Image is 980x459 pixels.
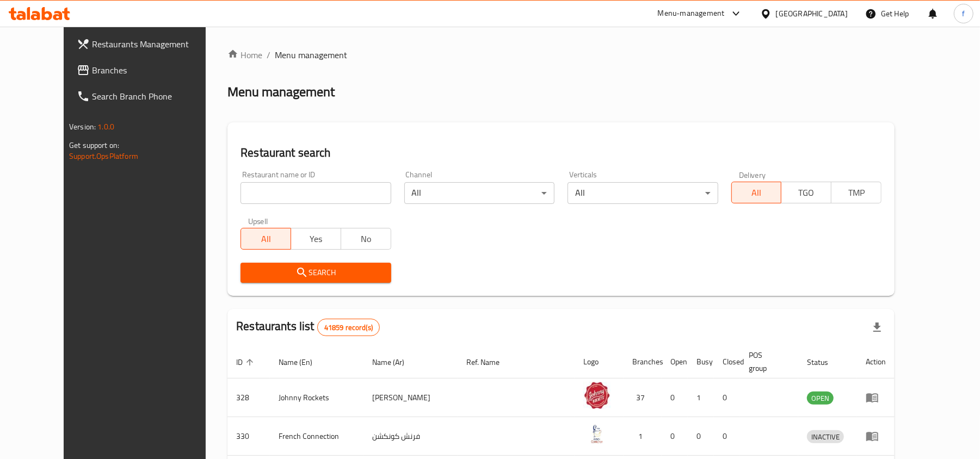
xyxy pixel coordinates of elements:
td: 0 [662,379,688,417]
span: Status [807,356,842,369]
span: Search [249,266,382,280]
td: 0 [714,379,740,417]
span: Ref. Name [467,356,514,369]
td: [PERSON_NAME] [363,379,458,417]
div: INACTIVE [807,430,844,443]
img: Johnny Rockets [583,382,611,409]
span: ID [236,356,257,369]
th: Open [662,345,688,379]
td: 37 [624,379,662,417]
span: Name (En) [279,356,326,369]
th: Closed [714,345,740,379]
div: Menu-management [658,7,725,20]
span: f [962,8,965,20]
label: Upsell [248,217,268,225]
span: All [245,231,287,247]
td: 1 [688,379,714,417]
h2: Menu management [227,83,335,101]
span: OPEN [807,392,834,405]
span: INACTIVE [807,431,844,443]
span: Search Branch Phone [92,90,219,103]
span: TMP [836,185,877,201]
th: Action [857,345,895,379]
th: Logo [575,345,624,379]
div: OPEN [807,392,834,405]
div: All [568,182,718,204]
td: Johnny Rockets [270,379,363,417]
button: TGO [781,182,831,203]
span: Branches [92,64,219,77]
td: 0 [688,417,714,456]
td: 328 [227,379,270,417]
div: Export file [864,314,890,340]
span: Yes [295,231,337,247]
td: 330 [227,417,270,456]
span: TGO [786,185,827,201]
span: POS group [749,349,785,375]
td: 0 [662,417,688,456]
h2: Restaurant search [241,145,882,161]
button: TMP [831,182,882,203]
button: No [341,228,391,250]
input: Search for restaurant name or ID.. [241,182,391,204]
img: French Connection [583,420,611,448]
li: / [267,48,270,61]
label: Delivery [739,171,766,178]
a: Restaurants Management [68,31,227,57]
a: Branches [68,57,227,83]
nav: breadcrumb [227,48,895,61]
th: Branches [624,345,662,379]
div: Menu [866,391,886,404]
div: All [404,182,554,204]
button: All [241,228,291,250]
span: Restaurants Management [92,38,219,51]
td: French Connection [270,417,363,456]
a: Search Branch Phone [68,83,227,109]
td: 0 [714,417,740,456]
span: Menu management [275,48,347,61]
h2: Restaurants list [236,318,380,336]
span: All [736,185,778,201]
span: Get support on: [69,138,119,152]
a: Home [227,48,262,61]
span: 41859 record(s) [318,322,379,333]
td: فرنش كونكشن [363,417,458,456]
button: All [731,182,782,203]
button: Yes [291,228,341,250]
div: [GEOGRAPHIC_DATA] [776,8,848,20]
span: 1.0.0 [97,120,114,134]
span: No [346,231,387,247]
div: Total records count [317,319,380,336]
div: Menu [866,430,886,443]
a: Support.OpsPlatform [69,149,138,163]
span: Version: [69,120,96,134]
td: 1 [624,417,662,456]
span: Name (Ar) [372,356,418,369]
th: Busy [688,345,714,379]
button: Search [241,263,391,283]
